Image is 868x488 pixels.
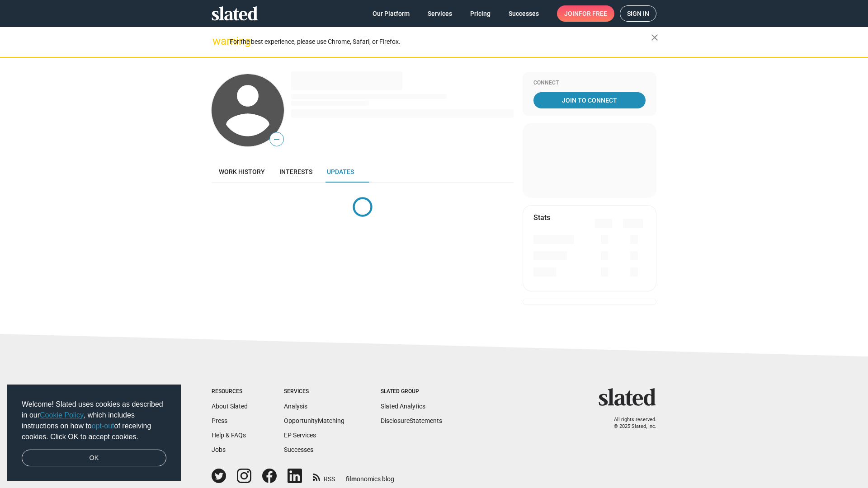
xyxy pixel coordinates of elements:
a: Pricing [463,5,498,22]
div: Slated Group [381,388,442,395]
a: opt-out [92,422,114,430]
a: Successes [284,446,313,453]
a: dismiss cookie message [22,450,166,467]
a: Joinfor free [557,5,614,22]
mat-card-title: Stats [533,213,550,222]
span: Sign in [627,6,649,21]
a: Press [212,417,227,424]
a: OpportunityMatching [284,417,344,424]
a: Join To Connect [533,92,646,108]
a: RSS [313,469,335,483]
a: Jobs [212,446,226,453]
div: Connect [533,80,646,87]
a: Analysis [284,403,307,410]
span: Welcome! Slated uses cookies as described in our , which includes instructions on how to of recei... [22,399,166,442]
a: Sign in [620,5,656,22]
span: Join To Connect [535,92,644,108]
a: Successes [501,5,546,22]
a: Cookie Policy [40,411,84,419]
div: Resources [212,388,248,395]
a: Help & FAQs [212,432,246,439]
span: Work history [219,168,265,175]
a: About Slated [212,403,248,410]
span: Services [428,5,452,22]
span: for free [579,5,607,22]
a: Slated Analytics [381,403,425,410]
a: Interests [272,161,320,183]
a: Updates [320,161,361,183]
a: Work history [212,161,272,183]
div: Services [284,388,344,395]
a: Our Platform [365,5,417,22]
div: For the best experience, please use Chrome, Safari, or Firefox. [230,36,651,48]
span: film [346,475,357,483]
span: Join [564,5,607,22]
a: filmonomics blog [346,468,394,483]
span: Pricing [470,5,491,22]
span: — [270,134,283,145]
div: cookieconsent [7,385,181,481]
mat-icon: close [649,32,660,43]
p: All rights reserved. © 2025 Slated, Inc. [604,417,656,430]
span: Our Platform [373,5,410,22]
span: Successes [509,5,539,22]
span: Updates [327,168,354,175]
a: DisclosureStatements [381,417,442,424]
span: Interests [279,168,312,175]
a: EP Services [284,432,316,439]
mat-icon: warning [212,36,223,47]
a: Services [420,5,459,22]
